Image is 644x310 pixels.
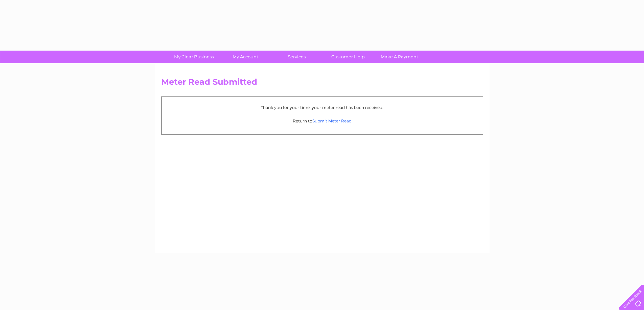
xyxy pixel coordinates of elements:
p: Thank you for your time, your meter read has been received. [165,104,479,111]
a: Make A Payment [372,51,427,63]
a: My Account [217,51,273,63]
h2: Meter Read Submitted [161,77,483,90]
a: Services [269,51,325,63]
a: My Clear Business [166,51,222,63]
p: Return to [165,118,479,124]
a: Submit Meter Read [312,118,352,123]
a: Customer Help [320,51,376,63]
